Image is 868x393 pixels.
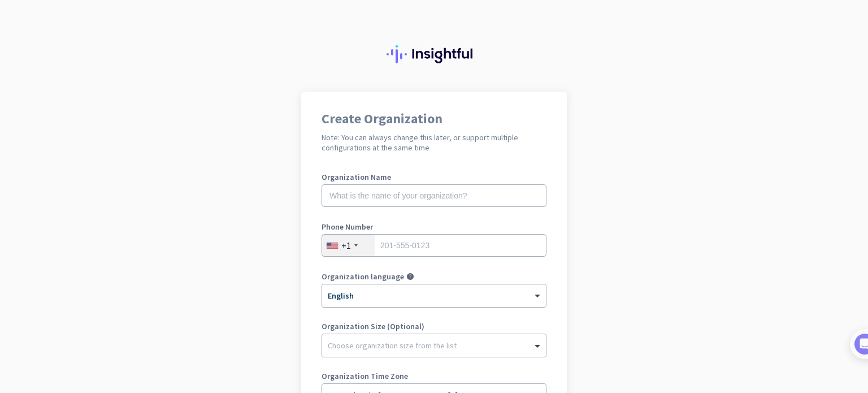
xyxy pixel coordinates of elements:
[341,240,351,251] div: +1
[322,273,404,280] label: Organization language
[322,112,546,126] h1: Create Organization
[322,132,546,153] h2: Note: You can always change this later, or support multiple configurations at the same time
[322,234,546,257] input: 201-555-0123
[322,173,546,181] label: Organization Name
[406,273,414,280] i: help
[322,184,546,207] input: What is the name of your organization?
[387,45,481,63] img: Insightful
[322,372,546,380] label: Organization Time Zone
[322,322,546,330] label: Organization Size (Optional)
[322,223,546,231] label: Phone Number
